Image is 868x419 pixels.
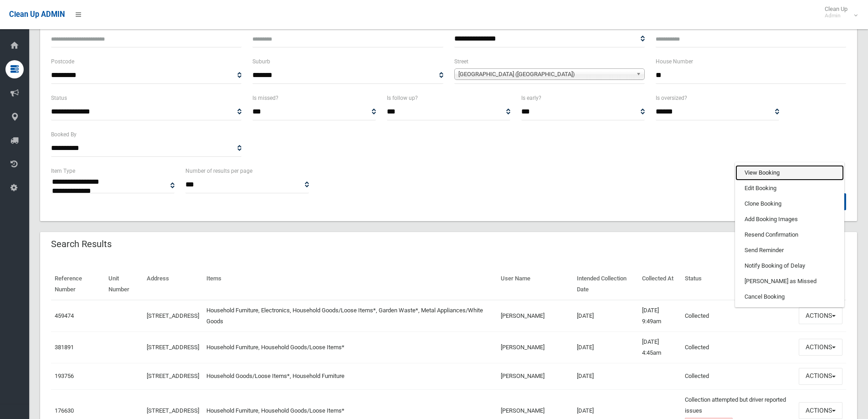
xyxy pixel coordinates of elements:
[454,57,468,67] label: Street
[573,331,638,363] td: [DATE]
[51,269,105,300] th: Reference Number
[252,93,278,103] label: Is missed?
[681,269,795,300] th: Status
[51,129,77,140] label: Booked By
[147,372,199,379] a: [STREET_ADDRESS]
[497,300,573,332] td: [PERSON_NAME]
[656,93,687,103] label: Is oversized?
[147,312,199,319] a: [STREET_ADDRESS]
[735,165,844,181] a: View Booking
[497,269,573,300] th: User Name
[51,166,75,176] label: Item Type
[203,363,497,389] td: Household Goods/Loose Items*, Household Furniture
[203,300,497,332] td: Household Furniture, Electronics, Household Goods/Loose Items*, Garden Waste*, Metal Appliances/W...
[825,12,847,19] small: Admin
[40,235,123,253] header: Search Results
[735,289,844,305] a: Cancel Booking
[521,93,541,103] label: Is early?
[55,372,74,379] a: 193756
[203,331,497,363] td: Household Furniture, Household Goods/Loose Items*
[799,307,842,324] button: Actions
[458,69,632,80] span: [GEOGRAPHIC_DATA] ([GEOGRAPHIC_DATA])
[9,10,65,19] span: Clean Up ADMIN
[681,331,795,363] td: Collected
[638,269,681,300] th: Collected At
[147,407,199,414] a: [STREET_ADDRESS]
[735,274,844,289] a: [PERSON_NAME] as Missed
[387,93,418,103] label: Is follow up?
[735,196,844,212] a: Clone Booking
[51,93,67,103] label: Status
[497,363,573,389] td: [PERSON_NAME]
[252,57,270,67] label: Suburb
[681,363,795,389] td: Collected
[147,344,199,351] a: [STREET_ADDRESS]
[638,331,681,363] td: [DATE] 4:45am
[573,269,638,300] th: Intended Collection Date
[105,269,143,300] th: Unit Number
[799,402,842,419] button: Actions
[656,57,693,67] label: House Number
[51,57,74,67] label: Postcode
[735,212,844,227] a: Add Booking Images
[143,269,203,300] th: Address
[735,227,844,243] a: Resend Confirmation
[55,344,74,351] a: 381891
[573,363,638,389] td: [DATE]
[735,258,844,274] a: Notify Booking of Delay
[681,300,795,332] td: Collected
[185,166,252,176] label: Number of results per page
[799,339,842,356] button: Actions
[203,269,497,300] th: Items
[799,368,842,385] button: Actions
[55,407,74,414] a: 176630
[735,243,844,258] a: Send Reminder
[638,300,681,332] td: [DATE] 9:49am
[735,181,844,196] a: Edit Booking
[55,312,74,319] a: 459474
[497,331,573,363] td: [PERSON_NAME]
[573,300,638,332] td: [DATE]
[820,5,857,19] span: Clean Up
